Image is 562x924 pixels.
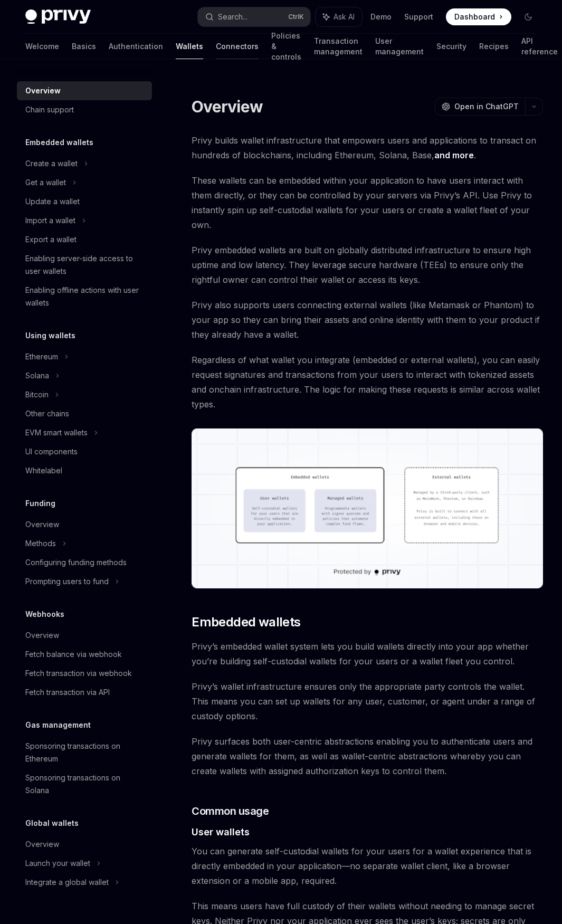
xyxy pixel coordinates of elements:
h5: Webhooks [25,608,64,621]
div: Configuring funding methods [25,556,127,569]
div: Sponsoring transactions on Solana [25,771,146,797]
div: Chain support [25,103,74,116]
span: Ctrl K [288,13,304,21]
div: Enabling offline actions with user wallets [25,284,146,309]
span: These wallets can be embedded within your application to have users interact with them directly, ... [192,173,543,232]
div: Update a wallet [25,195,80,208]
h5: Global wallets [25,817,79,830]
a: Wallets [176,34,203,59]
a: Export a wallet [17,230,152,249]
a: Configuring funding methods [17,553,152,572]
a: UI components [17,442,152,461]
a: Sponsoring transactions on Solana [17,768,152,800]
div: Fetch balance via webhook [25,648,122,661]
div: Sponsoring transactions on Ethereum [25,740,146,765]
a: Sponsoring transactions on Ethereum [17,737,152,768]
a: Fetch transaction via webhook [17,664,152,683]
span: Privy’s wallet infrastructure ensures only the appropriate party controls the wallet. This means ... [192,679,543,723]
h5: Embedded wallets [25,136,93,149]
div: Export a wallet [25,233,77,246]
div: Fetch transaction via webhook [25,667,132,680]
a: Security [436,34,466,59]
a: Enabling server-side access to user wallets [17,249,152,281]
a: Update a wallet [17,192,152,211]
a: Overview [17,835,152,854]
div: EVM smart wallets [25,426,88,439]
a: Welcome [25,34,59,59]
h5: Gas management [25,719,91,731]
button: Toggle dark mode [520,8,537,25]
div: Whitelabel [25,464,62,477]
h5: Funding [25,497,55,510]
a: Chain support [17,100,152,119]
a: Policies & controls [271,34,301,59]
a: Fetch balance via webhook [17,645,152,664]
a: Connectors [216,34,259,59]
span: User wallets [192,825,250,839]
a: Support [404,12,433,22]
div: Other chains [25,407,69,420]
div: Fetch transaction via API [25,686,110,699]
button: Open in ChatGPT [435,98,525,116]
div: Get a wallet [25,176,66,189]
h1: Overview [192,97,263,116]
span: Privy’s embedded wallet system lets you build wallets directly into your app whether you’re build... [192,639,543,669]
div: Overview [25,518,59,531]
a: Dashboard [446,8,511,25]
a: Enabling offline actions with user wallets [17,281,152,312]
div: Methods [25,537,56,550]
div: Solana [25,369,49,382]
div: Overview [25,84,61,97]
a: Authentication [109,34,163,59]
div: Import a wallet [25,214,75,227]
span: Embedded wallets [192,614,300,631]
a: Other chains [17,404,152,423]
div: Ethereum [25,350,58,363]
div: UI components [25,445,78,458]
button: Search...CtrlK [198,7,310,26]
span: You can generate self-custodial wallets for your users for a wallet experience that is directly e... [192,844,543,888]
div: Prompting users to fund [25,575,109,588]
div: Create a wallet [25,157,78,170]
div: Overview [25,629,59,642]
a: Whitelabel [17,461,152,480]
span: Privy builds wallet infrastructure that empowers users and applications to transact on hundreds o... [192,133,543,163]
h5: Using wallets [25,329,75,342]
span: Open in ChatGPT [454,101,519,112]
a: Basics [72,34,96,59]
img: dark logo [25,9,91,24]
a: Overview [17,81,152,100]
div: Launch your wallet [25,857,90,870]
a: Overview [17,626,152,645]
span: Regardless of what wallet you integrate (embedded or external wallets), you can easily request si... [192,353,543,412]
button: Ask AI [316,7,362,26]
span: Common usage [192,804,269,818]
a: Fetch transaction via API [17,683,152,702]
a: API reference [521,34,558,59]
img: images/walletoverview.png [192,428,543,588]
span: Dashboard [454,12,495,22]
a: Transaction management [314,34,363,59]
div: Overview [25,838,59,851]
span: Privy also supports users connecting external wallets (like Metamask or Phantom) to your app so t... [192,298,543,342]
div: Bitcoin [25,388,49,401]
span: Ask AI [334,12,355,22]
a: Overview [17,515,152,534]
a: Recipes [479,34,509,59]
div: Search... [218,11,247,23]
span: Privy surfaces both user-centric abstractions enabling you to authenticate users and generate wal... [192,734,543,778]
a: and more [434,150,474,161]
div: Integrate a global wallet [25,876,109,889]
span: Privy embedded wallets are built on globally distributed infrastructure to ensure high uptime and... [192,243,543,287]
div: Enabling server-side access to user wallets [25,252,146,278]
a: Demo [370,12,392,22]
a: User management [375,34,424,59]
